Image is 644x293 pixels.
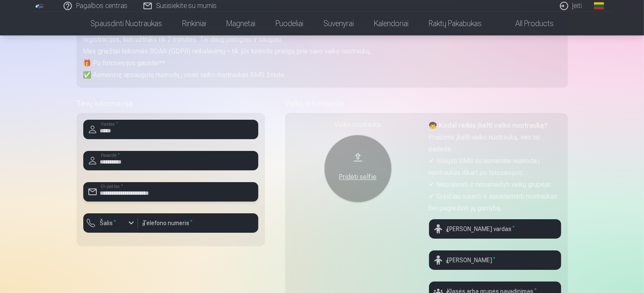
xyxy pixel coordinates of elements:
[83,69,561,81] p: ✅ Asmeninę apsaugotą nuorodą į visas vaiko nuotraukas SMS žinute.
[429,179,561,191] p: ✔ Nepraleisti ir nesumaišyti vaikų grupėje;
[35,3,45,8] img: /fa2
[364,12,419,35] a: Kalendoriai
[419,12,492,35] a: Raktų pakabukas
[83,46,561,57] p: Mes griežtai laikomės BDAR (GDPR) reikalavimų – tik jūs turėsite prieigą prie savo vaiko nuotraukų.
[429,155,561,179] p: ✔ Išsiųsti SMS su asmenine nuoroda į nuotraukas iškart po fotosesijos;
[492,12,564,35] a: All products
[83,213,138,233] button: Šalis*
[97,219,120,227] label: Šalis
[324,135,392,202] button: Pridėti selfie
[292,120,424,130] div: Vaiko nuotrauka
[77,98,265,110] h5: Tėvų informacija
[216,12,265,35] a: Magnetai
[265,12,313,35] a: Puodeliai
[429,121,548,129] strong: 🧒 Kodėl reikia įkelti vaiko nuotrauką?
[429,191,561,214] p: ✔ Greičiau surasti ir susisteminti nuotraukas bei pagreitinti jų gamybą.
[83,57,561,69] p: 🎁 Po fotosesijos gausite**
[333,172,383,182] div: Pridėti selfie
[80,12,172,35] a: Spausdinti nuotraukas
[429,132,561,155] p: Prašome įkelti vaiko nuotrauką, nes tai padeda:
[285,98,568,110] h5: Vaiko informacija
[172,12,216,35] a: Rinkiniai
[313,12,364,35] a: Suvenyrai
